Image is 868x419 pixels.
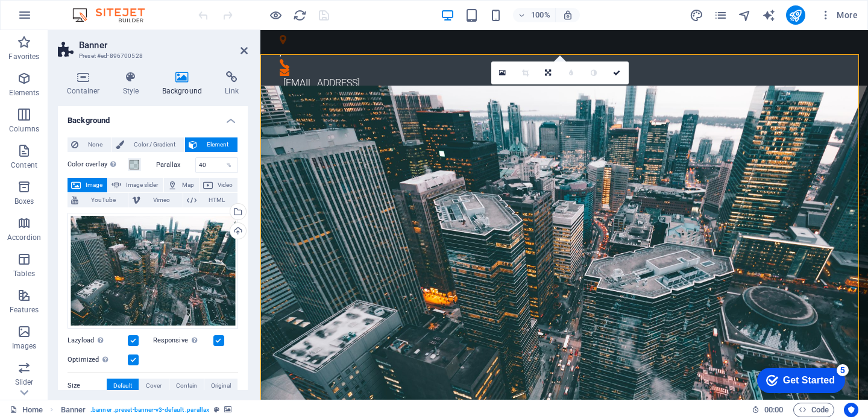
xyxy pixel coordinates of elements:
div: aerial-android-wallpaper-architectural-design-373912.jpg [68,213,238,329]
i: Pages (Ctrl+Alt+S) [714,8,728,22]
i: Design (Ctrl+Alt+Y) [690,8,703,22]
h3: Preset #ed-896700528 [79,51,224,61]
button: Click here to leave preview mode and continue editing [268,8,283,22]
a: Greyscale [583,61,606,84]
span: Element [201,137,234,152]
h4: Link [216,71,248,96]
button: Original [204,379,237,393]
i: This element is a customizable preset [214,406,219,413]
span: 00 00 [764,403,783,417]
label: Optimized [68,353,128,367]
p: Columns [9,124,39,134]
button: Cover [139,379,168,393]
i: This element contains a background [224,406,231,413]
button: pages [714,8,728,22]
p: Accordion [7,233,41,242]
span: Cover [146,379,162,393]
button: Vimeo [128,193,182,207]
span: Default [113,379,132,393]
label: Responsive [153,333,213,348]
a: Change orientation [537,61,560,84]
p: Elements [9,88,40,98]
div: Get Started [36,13,87,24]
button: HTML [183,193,237,207]
span: Click to select. Double-click to edit [61,403,86,417]
h4: Style [114,71,153,96]
span: HTML [200,193,234,207]
span: Image slider [125,178,159,192]
a: Blur [560,61,583,84]
span: Color / Gradient [128,137,181,152]
button: text_generator [762,8,776,22]
span: YouTube [82,193,124,207]
div: 5 [89,2,101,14]
a: Select files from the file manager, stock photos, or upload file(s) [491,61,514,84]
span: : [773,405,775,414]
button: 100% [513,8,556,22]
img: Editor Logo [69,8,160,22]
button: reload [292,8,307,22]
span: Original [211,379,231,393]
span: . banner .preset-banner-v3-default .parallax [90,403,209,417]
p: Favorites [8,52,39,61]
button: None [68,137,112,152]
p: Content [11,160,37,170]
button: Default [107,379,139,393]
button: Color / Gradient [112,137,184,152]
h6: 100% [531,8,550,22]
button: Map [164,178,199,192]
span: Image [84,178,104,192]
label: Parallax [156,162,195,168]
label: Size [68,379,107,393]
button: Contain [169,379,204,393]
p: Tables [13,269,35,279]
button: publish [786,5,805,25]
span: Map [181,178,195,192]
button: Element [185,137,237,152]
div: Get Started 5 items remaining, 0% complete [10,6,98,31]
span: Contain [176,379,197,393]
button: Image slider [108,178,163,192]
button: Image [68,178,107,192]
button: More [815,5,863,25]
label: Color overlay [68,157,128,172]
i: AI Writer [762,8,776,22]
button: Usercentrics [844,403,858,417]
p: Features [10,305,39,315]
p: Boxes [14,197,34,206]
button: navigator [738,8,752,22]
a: Confirm ( ⌘ ⏎ ) [606,61,629,84]
h4: Background [153,71,216,96]
a: Click to cancel selection. Double-click to open Pages [10,403,43,417]
button: design [690,8,704,22]
i: On resize automatically adjust zoom level to fit chosen device. [562,10,573,20]
h4: Container [58,71,114,96]
span: None [82,137,108,152]
i: Publish [788,8,802,22]
span: Video [216,178,234,192]
i: Reload page [293,8,307,22]
h4: Background [58,106,248,128]
i: Navigator [738,8,752,22]
div: % [221,158,237,172]
span: Code [799,403,829,417]
nav: breadcrumb [61,403,232,417]
h6: Session time [752,403,784,417]
span: Vimeo [144,193,178,207]
a: Crop mode [514,61,537,84]
p: Slider [15,377,34,387]
button: YouTube [68,193,128,207]
button: Code [793,403,834,417]
label: Lazyload [68,333,128,348]
span: More [820,9,858,21]
button: Video [200,178,237,192]
p: Images [12,341,37,351]
h2: Banner [79,40,248,51]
